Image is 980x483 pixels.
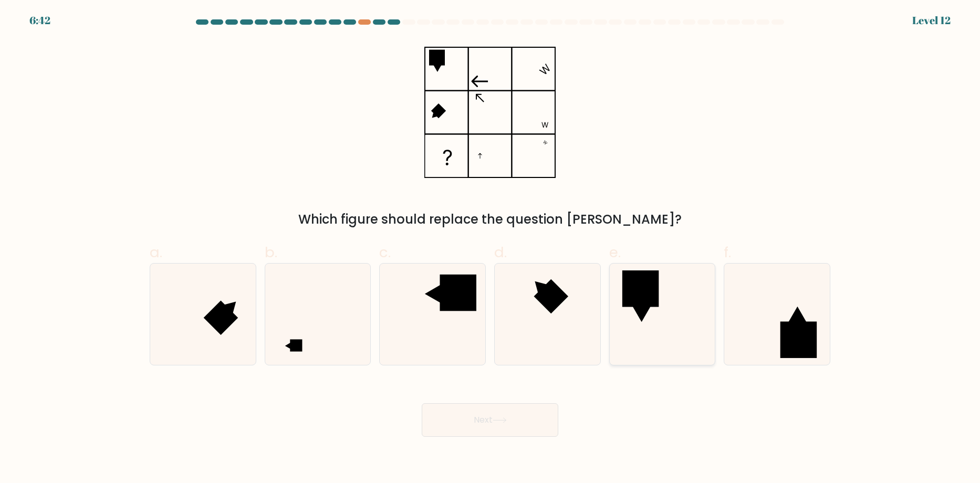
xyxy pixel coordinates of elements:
span: c. [379,242,391,262]
span: f. [724,242,731,262]
button: Next [422,403,558,437]
div: 6:42 [29,13,50,28]
span: e. [609,242,621,262]
div: Level 12 [912,13,951,28]
span: d. [494,242,507,262]
div: Which figure should replace the question [PERSON_NAME]? [156,210,824,229]
span: a. [150,242,162,262]
span: b. [265,242,277,262]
